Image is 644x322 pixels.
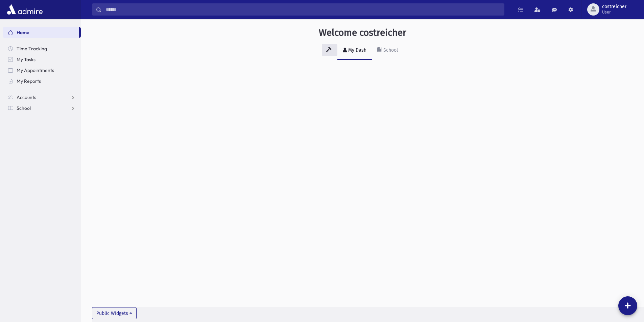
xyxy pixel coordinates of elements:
[382,47,398,53] div: School
[17,56,35,63] span: My Tasks
[17,94,36,100] span: Accounts
[3,54,81,65] a: My Tasks
[5,3,44,16] img: AdmirePro
[17,46,47,52] span: Time Tracking
[602,4,626,9] span: costreicher
[319,27,406,39] h3: Welcome costreicher
[17,105,31,111] span: School
[3,103,81,114] a: School
[347,47,366,53] div: My Dash
[102,3,504,16] input: Search
[3,43,81,54] a: Time Tracking
[372,41,403,60] a: School
[3,76,81,86] a: My Reports
[17,67,54,73] span: My Appointments
[3,92,81,103] a: Accounts
[3,27,79,38] a: Home
[602,9,626,15] span: User
[92,307,137,319] button: Public Widgets
[3,65,81,76] a: My Appointments
[17,29,29,35] span: Home
[337,41,372,60] a: My Dash
[17,78,41,84] span: My Reports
